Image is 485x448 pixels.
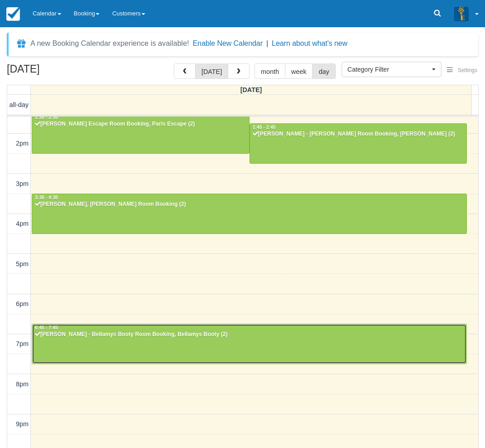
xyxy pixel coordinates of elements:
[10,101,29,108] span: all-day
[16,140,29,147] span: 2pm
[35,325,58,330] span: 6:45 - 7:45
[266,39,268,47] span: |
[253,125,276,130] span: 1:45 - 2:45
[30,38,189,49] div: A new Booking Calendar experience is available!
[312,63,335,79] button: day
[193,39,263,48] button: Enable New Calendar
[16,420,29,428] span: 9pm
[32,113,250,153] a: 1:30 - 2:30[PERSON_NAME] Escape Room Booking, Paris Escape (2)
[6,7,20,21] img: checkfront-main-nav-mini-logo.png
[34,121,247,128] div: [PERSON_NAME] Escape Room Booking, Paris Escape (2)
[342,62,441,77] button: Category Filter
[195,63,228,79] button: [DATE]
[441,64,483,77] button: Settings
[16,180,29,187] span: 3pm
[7,63,122,80] h2: [DATE]
[252,131,465,138] div: [PERSON_NAME] - [PERSON_NAME] Room Booking, [PERSON_NAME] (2)
[16,220,29,227] span: 4pm
[16,380,29,388] span: 8pm
[250,123,467,163] a: 1:45 - 2:45[PERSON_NAME] - [PERSON_NAME] Room Booking, [PERSON_NAME] (2)
[34,331,464,338] div: [PERSON_NAME] - Bellamys Booty Room Booking, Bellamys Booty (2)
[348,65,430,74] span: Category Filter
[255,63,285,79] button: month
[35,195,58,200] span: 3:30 - 4:30
[32,324,467,364] a: 6:45 - 7:45[PERSON_NAME] - Bellamys Booty Room Booking, Bellamys Booty (2)
[16,260,29,268] span: 5pm
[35,115,58,120] span: 1:30 - 2:30
[32,194,467,234] a: 3:30 - 4:30[PERSON_NAME], [PERSON_NAME] Room Booking (2)
[34,201,464,208] div: [PERSON_NAME], [PERSON_NAME] Room Booking (2)
[458,67,477,73] span: Settings
[272,39,348,47] a: Learn about what's new
[16,300,29,307] span: 6pm
[240,86,262,93] span: [DATE]
[16,340,29,347] span: 7pm
[285,63,313,79] button: week
[454,6,469,21] img: A3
